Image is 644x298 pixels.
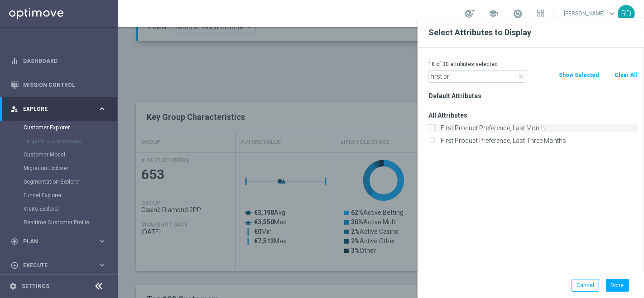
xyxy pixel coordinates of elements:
div: Customer Explorer [24,121,117,134]
h3: Default Attributes [428,92,637,100]
button: Clear All [614,70,638,80]
button: person_search Explore keyboard_arrow_right [10,105,107,113]
i: settings [9,282,17,290]
a: Segmentation Explorer [24,178,94,185]
button: equalizer Dashboard [10,57,107,65]
span: school [488,9,498,19]
div: Customer Model [24,148,117,161]
a: Migration Explorer [24,165,94,172]
i: person_search [10,105,19,113]
a: Customer Model [24,151,94,158]
i: keyboard_arrow_right [98,104,106,113]
i: equalizer [10,57,19,65]
div: Segmentation Explorer [24,175,117,189]
label: First Product Preference, Last Month [437,124,637,132]
i: keyboard_arrow_right [98,237,106,246]
a: Funnel Explorer [24,192,94,199]
button: Cancel [572,279,599,292]
p: 18 of 30 attributes selected [428,61,637,68]
a: Customer Explorer [24,124,94,131]
span: Execute [23,263,98,268]
div: Plan [10,237,98,246]
div: Realtime Customer Profile [24,216,117,229]
i: keyboard_arrow_right [98,261,106,270]
a: Dashboard [23,49,106,73]
span: keyboard_arrow_down [607,9,617,19]
input: Search [428,70,526,83]
button: Mission Control [10,81,107,89]
div: Explore [10,105,98,113]
div: Visits Explorer [24,202,117,216]
div: Migration Explorer [24,161,117,175]
div: Dashboard [10,49,106,73]
h2: Select Attributes to Display [428,27,633,38]
div: Execute [10,261,98,270]
div: Target Group Discovery [24,134,117,148]
h3: All Attributes [428,111,637,119]
label: First Product Preference, Last Three Months [437,137,637,145]
button: Show Selected [558,70,600,80]
i: close [518,73,525,80]
a: Mission Control [23,73,106,97]
i: play_circle_outline [10,261,19,270]
a: Visits Explorer [24,205,94,213]
button: gps_fixed Plan keyboard_arrow_right [10,238,107,245]
i: gps_fixed [10,237,19,246]
a: [PERSON_NAME]keyboard_arrow_down [563,7,618,20]
div: RD [618,5,635,22]
a: Realtime Customer Profile [24,219,94,226]
button: play_circle_outline Execute keyboard_arrow_right [10,262,107,269]
a: Settings [22,284,49,289]
span: Explore [23,106,98,112]
span: Plan [23,239,98,244]
button: Done [606,279,629,292]
div: Mission Control [10,73,106,97]
div: Funnel Explorer [24,189,117,202]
